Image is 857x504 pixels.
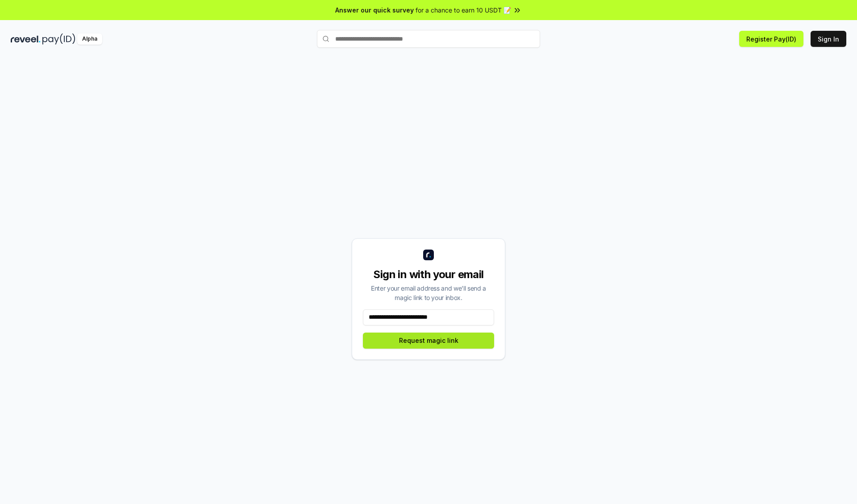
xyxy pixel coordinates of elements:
button: Request magic link [363,333,494,349]
div: Alpha [77,33,102,45]
img: logo_small [423,250,434,260]
div: Sign in with your email [363,267,494,282]
img: reveel_dark [11,33,41,45]
span: for a chance to earn 10 USDT 📝 [416,5,511,15]
img: pay_id [42,33,75,45]
button: Sign In [811,31,846,47]
div: Enter your email address and we’ll send a magic link to your inbox. [363,283,494,302]
button: Register Pay(ID) [739,31,803,47]
span: Answer our quick survey [335,5,414,15]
